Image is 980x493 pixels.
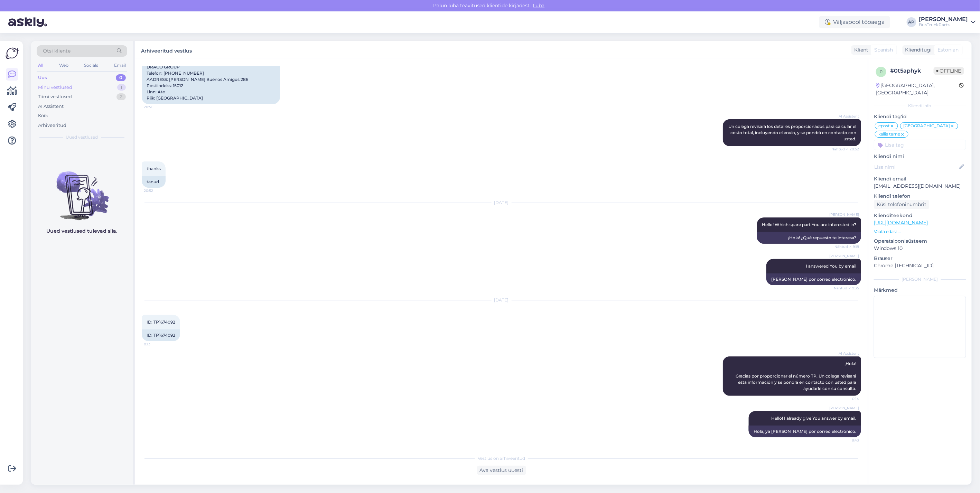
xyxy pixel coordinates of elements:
div: # 0t5aphyk [890,67,934,75]
div: Kliendi info [874,103,966,109]
span: 0:14 [833,396,859,401]
span: ID: TP1674092 [147,319,175,325]
span: 20:51 [144,104,170,110]
p: Kliendi telefon [874,193,966,200]
div: 2 [116,93,126,100]
span: I answered You by email [806,263,856,269]
div: ID: TP1674092 [142,329,180,341]
div: Klient [851,46,868,54]
p: Windows 10 [874,245,966,252]
div: Hola, ya [PERSON_NAME] por correo electrónico. [749,426,861,437]
div: AP [907,17,916,27]
div: tänud [142,176,166,188]
span: [PERSON_NAME] [829,212,859,217]
span: Offline [934,67,964,75]
div: Email [113,61,127,70]
p: Kliendi tag'id [874,113,966,120]
span: Nähtud ✓ 9:35 [833,286,859,291]
div: Klienditugi [903,46,932,54]
div: Socials [83,61,100,70]
div: [DATE] [142,297,861,303]
p: Uued vestlused tulevad siia. [47,227,118,235]
span: Vestlus on arhiveeritud [478,455,525,462]
input: Lisa nimi [874,163,958,171]
span: Nähtud ✓ 9:19 [833,244,859,249]
div: [PERSON_NAME] [874,276,966,282]
div: [GEOGRAPHIC_DATA], [GEOGRAPHIC_DATA] [876,82,959,96]
div: Väljaspool tööaega [819,16,890,28]
div: 0 [116,74,126,81]
span: [PERSON_NAME] [829,406,859,411]
div: Ava vestlus uuesti [477,466,526,475]
div: Tiimi vestlused [38,93,72,100]
p: Operatsioonisüsteem [874,238,966,245]
div: Uus [38,74,47,81]
span: [PERSON_NAME] [829,253,859,259]
img: Askly Logo [6,47,19,60]
span: AI Assistent [833,351,859,356]
div: BusTruckParts [919,22,968,28]
p: Kliendi email [874,175,966,183]
div: [DATE] [142,199,861,206]
p: Chrome [TECHNICAL_ID] [874,262,966,269]
div: Kõik [38,112,48,119]
span: ¡Hola! Gracias por proporcionar el número TP. Un colega revisará esta información y se pondrá en ... [736,361,857,391]
div: Arhiveeritud [38,122,66,129]
span: epost [878,124,890,128]
div: [PERSON_NAME] [919,17,968,22]
div: [PERSON_NAME] por correo electrónico. [766,273,861,285]
span: kallis tarne [878,132,900,136]
span: Spanish [874,46,893,54]
div: AI Assistent [38,103,64,110]
div: ¡Hola! ¿Qué repuesto te interesa? [757,232,861,244]
a: [PERSON_NAME]BusTruckParts [919,17,976,28]
div: Nimi: [PERSON_NAME] E-post: Ettevõtte nimi: DRACO GROUP Telefon: [PHONE_NUMBER] AADRESS: [PERSON_... [142,49,280,104]
span: Luba [531,2,547,9]
img: No chats [31,159,133,221]
input: Lisa tag [874,140,966,150]
span: Hello! I already give You answer by email. [771,416,856,421]
p: Klienditeekond [874,212,966,219]
span: 20:52 [144,188,170,193]
span: Estonian [938,46,959,54]
span: AI Assistent [833,114,859,119]
div: Minu vestlused [38,84,72,91]
div: All [37,61,45,70]
label: Arhiveeritud vestlus [141,45,192,55]
span: Uued vestlused [66,134,98,140]
span: 8:43 [833,438,859,443]
p: Kliendi nimi [874,153,966,160]
span: 0:13 [144,342,170,347]
a: [URL][DOMAIN_NAME] [874,220,928,226]
span: Un colega revisará los detalles proporcionados para calcular el costo total, incluyendo el envío,... [728,124,857,141]
p: Brauser [874,255,966,262]
p: [EMAIL_ADDRESS][DOMAIN_NAME] [874,183,966,190]
span: Hello! Which spare part You are interested in? [762,222,856,227]
span: thanks [147,166,161,171]
span: Nähtud ✓ 20:52 [831,147,859,152]
p: Märkmed [874,287,966,294]
span: Otsi kliente [43,47,71,55]
span: 0 [880,69,883,74]
div: Web [58,61,70,70]
div: Küsi telefoninumbrit [874,200,930,209]
div: 1 [117,84,126,91]
p: Vaata edasi ... [874,229,966,235]
span: [GEOGRAPHIC_DATA] [904,124,950,128]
